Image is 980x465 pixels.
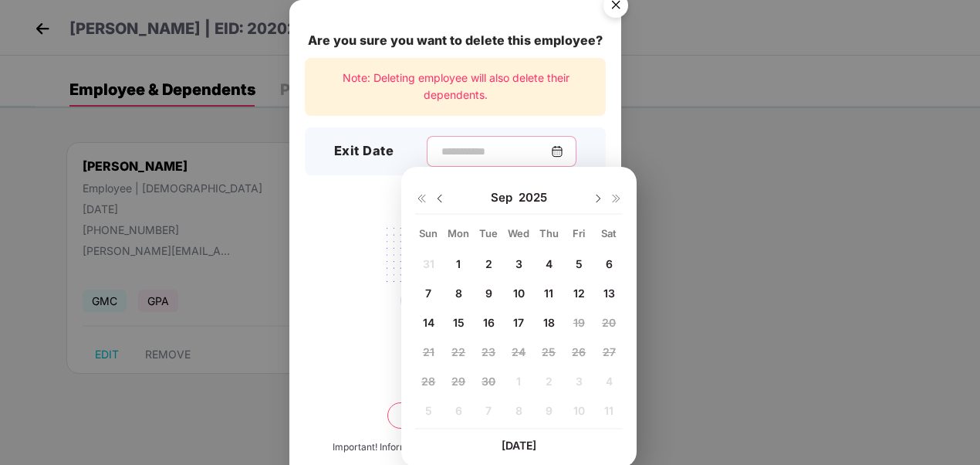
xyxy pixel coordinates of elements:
span: 5 [576,257,583,270]
span: 12 [573,287,585,300]
span: [DATE] [502,439,536,452]
div: Important! Information once deleted, can’t be recovered. [333,440,578,455]
span: 15 [453,316,465,329]
div: Mon [445,226,472,240]
span: 6 [606,257,613,270]
div: Fri [566,226,593,240]
img: svg+xml;base64,PHN2ZyBpZD0iRHJvcGRvd24tMzJ4MzIiIHhtbG5zPSJodHRwOi8vd3d3LnczLm9yZy8yMDAwL3N2ZyIgd2... [434,192,446,205]
span: 2025 [519,190,547,205]
img: svg+xml;base64,PHN2ZyB4bWxucz0iaHR0cDovL3d3dy53My5vcmcvMjAwMC9zdmciIHdpZHRoPSIxNiIgaGVpZ2h0PSIxNi... [415,192,427,205]
span: 13 [603,287,615,300]
span: 17 [513,316,524,329]
span: 11 [544,287,553,300]
div: Are you sure you want to delete this employee? [305,31,606,50]
div: Wed [505,226,532,240]
span: 4 [546,257,553,270]
img: svg+xml;base64,PHN2ZyBpZD0iRHJvcGRvd24tMzJ4MzIiIHhtbG5zPSJodHRwOi8vd3d3LnczLm9yZy8yMDAwL3N2ZyIgd2... [592,192,604,205]
img: svg+xml;base64,PHN2ZyB4bWxucz0iaHR0cDovL3d3dy53My5vcmcvMjAwMC9zdmciIHdpZHRoPSIxNiIgaGVpZ2h0PSIxNi... [610,192,623,205]
img: svg+xml;base64,PHN2ZyB4bWxucz0iaHR0cDovL3d3dy53My5vcmcvMjAwMC9zdmciIHdpZHRoPSIyMjQiIGhlaWdodD0iMT... [369,219,542,339]
h3: Exit Date [334,141,394,161]
span: 9 [485,287,492,300]
img: svg+xml;base64,PHN2ZyBpZD0iQ2FsZW5kYXItMzJ4MzIiIHhtbG5zPSJodHRwOi8vd3d3LnczLm9yZy8yMDAwL3N2ZyIgd2... [551,145,563,158]
span: 10 [513,287,525,300]
span: 16 [483,316,495,329]
span: Sep [491,190,519,205]
div: Tue [475,226,502,240]
span: 1 [456,257,461,270]
span: 3 [515,257,522,270]
span: 7 [425,287,431,300]
button: Delete permanently [387,402,523,429]
span: 14 [423,316,434,329]
span: 2 [485,257,492,270]
div: Sat [596,226,623,240]
span: 18 [543,316,555,329]
div: Sun [415,226,442,240]
span: 8 [455,287,462,300]
div: Thu [536,226,563,240]
div: Note: Deleting employee will also delete their dependents. [305,58,606,116]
